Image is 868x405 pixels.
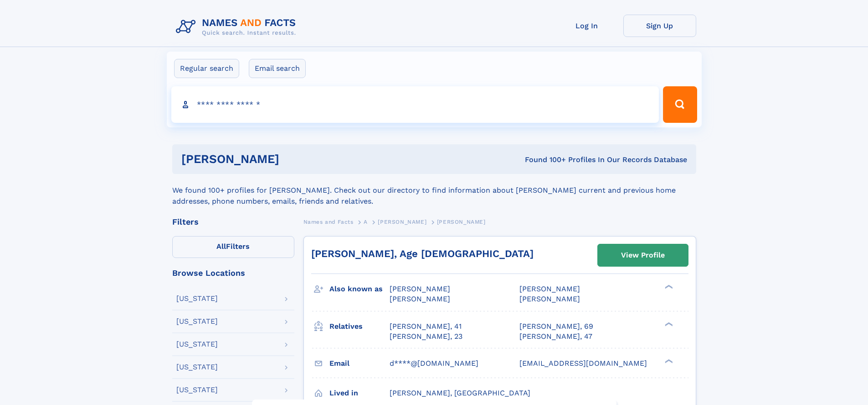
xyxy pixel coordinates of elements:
[623,15,696,37] a: Sign Up
[364,219,368,225] span: A
[519,295,580,303] span: [PERSON_NAME]
[364,216,368,227] a: A
[329,281,390,297] h3: Also known as
[329,319,390,334] h3: Relatives
[390,284,450,293] span: [PERSON_NAME]
[311,248,534,259] a: [PERSON_NAME], Age [DEMOGRAPHIC_DATA]
[171,86,659,123] input: search input
[550,15,623,37] a: Log In
[181,153,402,165] h1: [PERSON_NAME]
[519,331,592,342] a: [PERSON_NAME], 47
[176,363,218,371] div: [US_STATE]
[174,59,239,78] label: Regular search
[390,331,462,342] a: [PERSON_NAME], 23
[402,155,687,165] div: Found 100+ Profiles In Our Records Database
[329,385,390,401] h3: Lived in
[176,318,218,325] div: [US_STATE]
[329,356,390,371] h3: Email
[172,269,294,277] div: Browse Locations
[172,174,696,207] div: We found 100+ profiles for [PERSON_NAME]. Check out our directory to find information about [PERS...
[663,358,673,364] div: ❯
[621,245,665,266] div: View Profile
[216,242,226,251] span: All
[378,219,426,225] span: [PERSON_NAME]
[176,386,218,394] div: [US_STATE]
[249,59,306,78] label: Email search
[303,216,354,227] a: Names and Facts
[390,295,450,303] span: [PERSON_NAME]
[176,341,218,348] div: [US_STATE]
[663,321,673,327] div: ❯
[519,284,580,293] span: [PERSON_NAME]
[437,219,486,225] span: [PERSON_NAME]
[172,236,294,258] label: Filters
[519,321,593,331] a: [PERSON_NAME], 69
[390,321,462,331] a: [PERSON_NAME], 41
[598,244,688,266] a: View Profile
[378,216,426,227] a: [PERSON_NAME]
[390,389,530,397] span: [PERSON_NAME], [GEOGRAPHIC_DATA]
[663,86,697,123] button: Search Button
[172,15,303,39] img: Logo Names and Facts
[663,284,673,290] div: ❯
[172,218,294,226] div: Filters
[519,359,647,368] span: [EMAIL_ADDRESS][DOMAIN_NAME]
[176,295,218,302] div: [US_STATE]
